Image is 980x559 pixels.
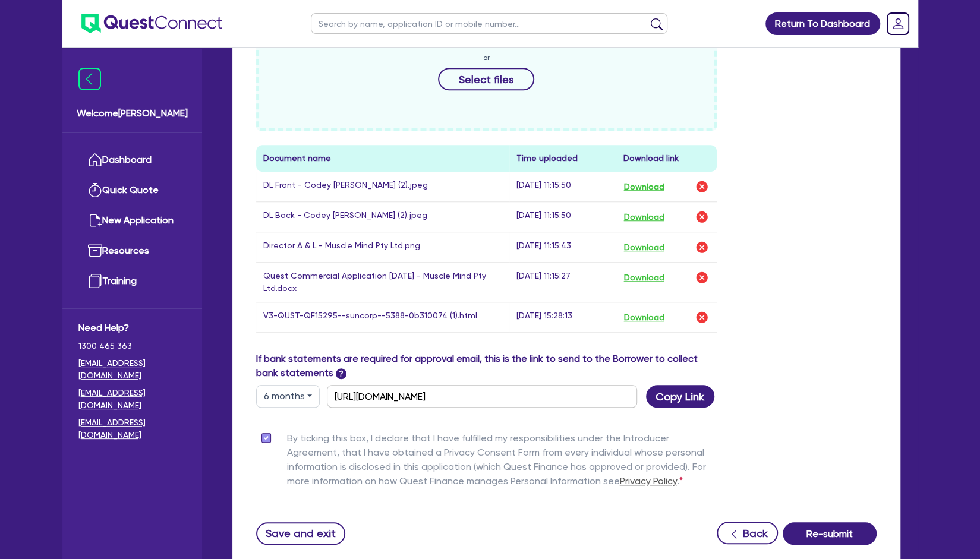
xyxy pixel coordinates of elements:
[717,522,778,544] button: Back
[256,232,510,263] td: Director A & L - Muscle Mind Pty Ltd.png
[78,340,186,352] span: 1300 465 363
[695,240,709,254] img: delete-icon
[256,202,510,232] td: DL Back - Codey [PERSON_NAME] (2).jpeg
[765,12,880,35] a: Return To Dashboard
[78,387,186,412] a: [EMAIL_ADDRESS][DOMAIN_NAME]
[78,68,101,90] img: icon-menu-close
[78,321,186,335] span: Need Help?
[88,244,102,258] img: resources
[620,475,677,487] a: Privacy Policy
[81,14,222,33] img: quest-connect-logo-blue
[256,352,717,380] label: If bank statements are required for approval email, this is the link to send to the Borrower to c...
[256,302,510,333] td: V3-QUST-QF15295--suncorp--5388-0b310074 (1).html
[78,206,186,236] a: New Application
[78,416,186,441] a: [EMAIL_ADDRESS][DOMAIN_NAME]
[783,522,877,545] button: Re-submit
[509,302,616,333] td: [DATE] 15:28:13
[77,106,188,121] span: Welcome [PERSON_NAME]
[256,145,510,172] th: Document name
[78,145,186,175] a: Dashboard
[311,13,667,34] input: Search by name, application ID or mobile number...
[623,309,664,325] button: Download
[883,8,913,39] a: Dropdown toggle
[78,357,186,382] a: [EMAIL_ADDRESS][DOMAIN_NAME]
[509,172,616,202] td: [DATE] 11:15:50
[623,270,664,285] button: Download
[88,213,102,228] img: new-application
[88,183,102,197] img: quick-quote
[256,522,346,545] button: Save and exit
[287,431,717,493] label: By ticking this box, I declare that I have fulfilled my responsibilities under the Introducer Agr...
[256,172,510,202] td: DL Front - Codey [PERSON_NAME] (2).jpeg
[88,274,102,288] img: training
[483,52,490,63] span: or
[509,202,616,232] td: [DATE] 11:15:50
[623,179,664,194] button: Download
[509,145,616,172] th: Time uploaded
[78,175,186,206] a: Quick Quote
[695,179,709,194] img: delete-icon
[695,270,709,285] img: delete-icon
[695,310,709,324] img: delete-icon
[646,385,714,408] button: Copy Link
[78,236,186,266] a: Resources
[509,263,616,302] td: [DATE] 11:15:27
[695,210,709,224] img: delete-icon
[256,263,510,302] td: Quest Commercial Application [DATE] - Muscle Mind Pty Ltd.docx
[336,368,346,379] span: ?
[623,239,664,255] button: Download
[78,266,186,296] a: Training
[256,385,320,408] button: Dropdown toggle
[623,209,664,225] button: Download
[438,68,534,90] button: Select files
[616,145,717,172] th: Download link
[509,232,616,263] td: [DATE] 11:15:43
